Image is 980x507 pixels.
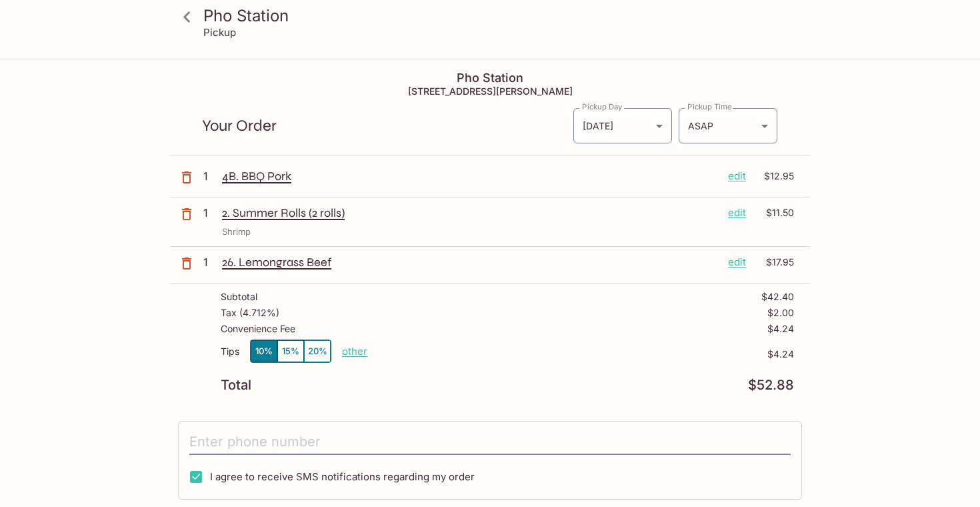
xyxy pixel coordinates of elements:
[767,308,794,318] p: $2.00
[202,119,573,132] p: Your Order
[754,169,794,183] p: $12.95
[222,255,717,270] p: 26. Lemongrass Beef
[189,430,791,455] input: Enter phone number
[203,5,799,26] h3: Pho Station
[728,255,746,270] p: edit
[728,205,746,220] p: edit
[754,255,794,270] p: $17.95
[203,26,236,39] p: Pickup
[222,225,251,238] p: Shrimp
[221,292,257,302] p: Subtotal
[221,324,295,334] p: Convenience Fee
[342,345,367,358] button: other
[367,349,794,360] p: $4.24
[304,340,331,362] button: 20%
[221,308,279,318] p: Tax ( 4.712% )
[728,169,746,183] p: edit
[203,169,217,183] p: 1
[251,340,277,362] button: 10%
[573,108,672,143] div: [DATE]
[203,205,217,220] p: 1
[222,205,717,220] p: 2. Summer Rolls (2 rolls)
[767,324,794,334] p: $4.24
[687,101,732,112] label: Pickup Time
[582,101,622,112] label: Pickup Day
[210,470,475,483] span: I agree to receive SMS notifications regarding my order
[222,169,717,183] p: 4B. BBQ Pork
[679,108,777,143] div: ASAP
[203,255,217,270] p: 1
[748,379,794,392] p: $52.88
[761,292,794,302] p: $42.40
[221,379,251,392] p: Total
[170,85,810,97] h5: [STREET_ADDRESS][PERSON_NAME]
[170,71,810,85] h4: Pho Station
[754,205,794,220] p: $11.50
[221,346,239,357] p: Tips
[277,340,304,362] button: 15%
